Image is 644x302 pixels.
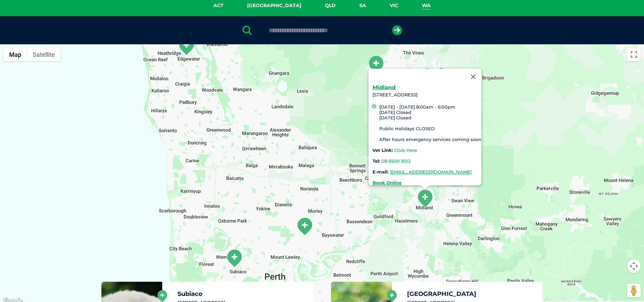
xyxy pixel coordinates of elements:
div: Midland [416,189,433,208]
a: ACT [201,2,235,9]
a: [GEOGRAPHIC_DATA] [235,2,313,9]
a: Book Online [373,180,402,185]
a: SA [348,2,378,9]
a: VIC [378,2,410,9]
button: Toggle fullscreen view [627,48,641,61]
a: WA [410,2,443,9]
div: Bedford [296,217,313,236]
a: QLD [313,2,348,9]
div: Ellenbrook [367,55,384,74]
strong: Vet Link: [373,147,393,153]
div: Subiaco [226,249,243,268]
strong: E-mail: [373,169,388,175]
button: Map camera controls [627,259,641,273]
a: Midland [373,84,396,91]
button: Show street map [3,48,27,61]
div: [STREET_ADDRESS] [373,85,481,185]
a: [EMAIL_ADDRESS][DOMAIN_NAME] [390,169,472,175]
button: Show satellite imagery [27,48,61,61]
strong: Tel: [373,158,380,164]
div: Joondalup [178,37,195,55]
h5: Subiaco [177,291,307,297]
button: Close [465,69,481,85]
li: [DATE] - [DATE] 8:00am - 6:00pm [DATE] Closed [DATE] Closed Public Holidays CLOSED After hours em... [379,104,481,142]
h5: [GEOGRAPHIC_DATA] [407,291,537,297]
button: Drag Pegman onto the map to open Street View [627,284,641,297]
a: Click Here [394,147,417,153]
a: 08 6500 3012 [381,158,410,164]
